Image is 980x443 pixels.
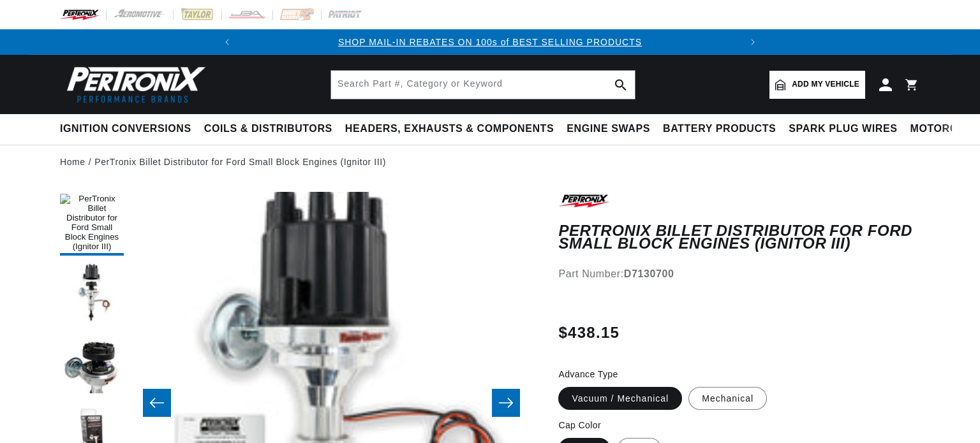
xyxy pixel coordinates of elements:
div: Part Number: [558,266,920,282]
button: Load image 1 in gallery view [60,192,124,256]
span: Headers, Exhausts & Components [345,122,554,136]
span: Add my vehicle [792,78,859,91]
legend: Cap Color [558,419,602,432]
h1: PerTronix Billet Distributor for Ford Small Block Engines (Ignitor III) [558,224,920,251]
summary: Battery Products [657,114,782,144]
summary: Engine Swaps [560,114,657,144]
button: Translation missing: en.sections.announcements.previous_announcement [214,29,240,55]
nav: breadcrumbs [60,155,920,169]
a: SHOP MAIL-IN REBATES ON 100s of BEST SELLING PRODUCTS [338,37,642,47]
a: PerTronix Billet Distributor for Ford Small Block Engines (Ignitor III) [94,155,386,169]
summary: Spark Plug Wires [782,114,903,144]
span: $438.15 [558,321,620,344]
button: Translation missing: en.sections.announcements.next_announcement [740,29,766,55]
button: Slide right [492,389,520,417]
summary: Ignition Conversions [60,114,198,144]
button: Load image 3 in gallery view [60,332,124,396]
span: Ignition Conversions [60,122,191,136]
slideshow-component: Translation missing: en.sections.announcements.announcement_bar [28,29,952,55]
span: Battery Products [663,122,776,136]
button: Load image 2 in gallery view [60,262,124,326]
div: Announcement [240,35,741,49]
summary: Coils & Distributors [198,114,339,144]
button: Slide left [143,389,171,417]
input: Search Part #, Category or Keyword [331,71,635,99]
a: Home [60,155,85,169]
span: Coils & Distributors [204,122,332,136]
label: Mechanical [688,387,767,410]
label: Vacuum / Mechanical [558,387,682,410]
summary: Headers, Exhausts & Components [339,114,560,144]
span: Spark Plug Wires [789,122,897,136]
legend: Advance Type [558,368,619,381]
span: Engine Swaps [567,122,650,136]
div: 1 of 2 [240,35,741,49]
img: Pertronix [60,62,207,106]
a: Add my vehicle [769,71,865,99]
button: Search Part #, Category or Keyword [607,71,635,99]
strong: D7130700 [624,268,674,279]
